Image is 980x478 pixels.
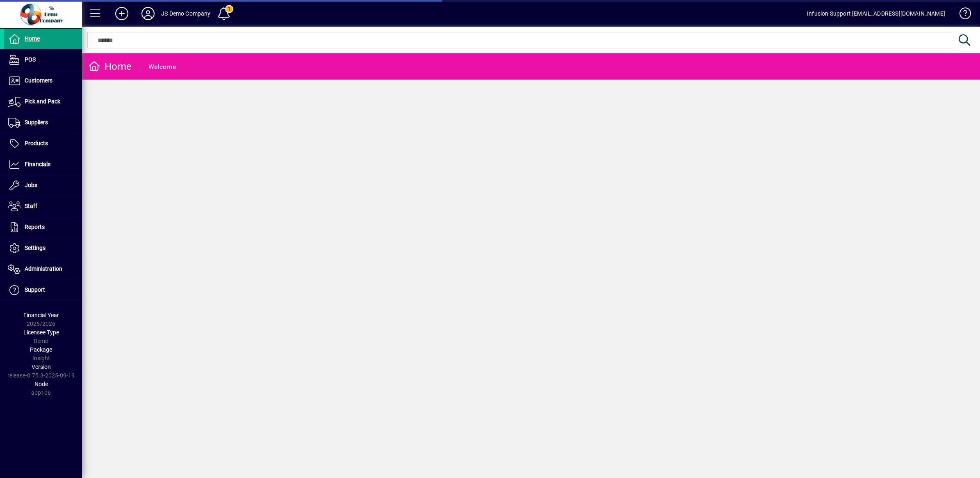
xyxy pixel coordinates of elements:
[4,133,82,154] a: Products
[25,119,48,126] span: Suppliers
[25,161,50,167] span: Financials
[30,346,52,353] span: Package
[4,196,82,217] a: Staff
[4,259,82,279] a: Administration
[4,50,82,70] a: POS
[4,175,82,196] a: Jobs
[161,7,211,20] div: JS Demo Company
[25,286,45,293] span: Support
[23,329,59,336] span: Licensee Type
[953,2,970,28] a: Knowledge Base
[807,7,945,20] div: Infusion Support [EMAIL_ADDRESS][DOMAIN_NAME]
[4,238,82,258] a: Settings
[25,35,40,42] span: Home
[4,71,82,91] a: Customers
[32,364,51,370] span: Version
[4,91,82,112] a: Pick and Pack
[25,265,62,272] span: Administration
[25,56,36,63] span: POS
[25,98,60,105] span: Pick and Pack
[25,224,45,230] span: Reports
[25,182,37,188] span: Jobs
[4,280,82,300] a: Support
[25,77,52,84] span: Customers
[23,312,59,318] span: Financial Year
[25,245,46,251] span: Settings
[25,203,37,209] span: Staff
[34,381,48,387] span: Node
[109,6,135,21] button: Add
[148,60,176,73] div: Welcome
[88,60,132,73] div: Home
[25,140,48,146] span: Products
[135,6,161,21] button: Profile
[4,112,82,133] a: Suppliers
[4,154,82,175] a: Financials
[4,217,82,238] a: Reports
